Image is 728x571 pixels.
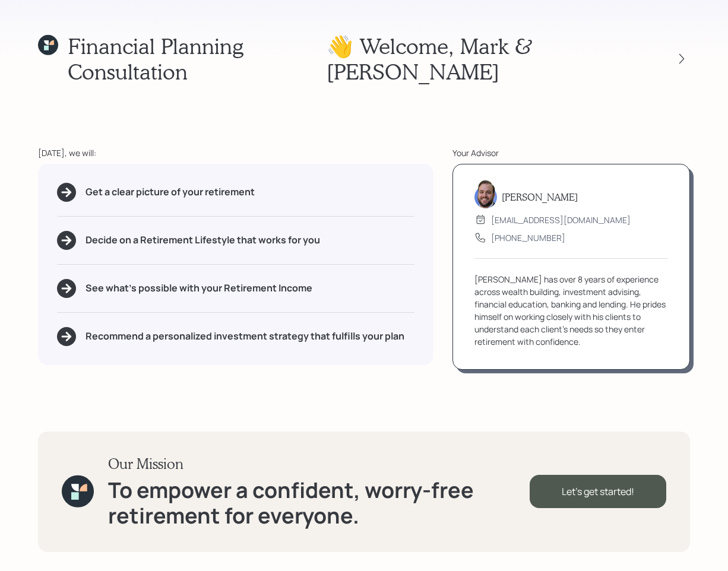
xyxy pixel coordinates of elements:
[86,331,404,342] h5: Recommend a personalized investment strategy that fulfills your plan
[502,191,578,202] h5: [PERSON_NAME]
[86,186,255,198] h5: Get a clear picture of your retirement
[491,231,565,244] div: [PHONE_NUMBER]
[108,455,530,472] h3: Our Mission
[530,475,666,508] div: Let's get started!
[474,273,668,348] div: [PERSON_NAME] has over 8 years of experience across wealth building, investment advising, financi...
[327,33,652,84] h1: 👋 Welcome , Mark & [PERSON_NAME]
[38,147,433,159] div: [DATE], we will:
[474,180,497,208] img: james-distasi-headshot.png
[452,147,690,159] div: Your Advisor
[108,477,530,528] h1: To empower a confident, worry-free retirement for everyone.
[68,33,326,84] h1: Financial Planning Consultation
[491,214,631,226] div: [EMAIL_ADDRESS][DOMAIN_NAME]
[86,234,320,246] h5: Decide on a Retirement Lifestyle that works for you
[86,283,312,294] h5: See what's possible with your Retirement Income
